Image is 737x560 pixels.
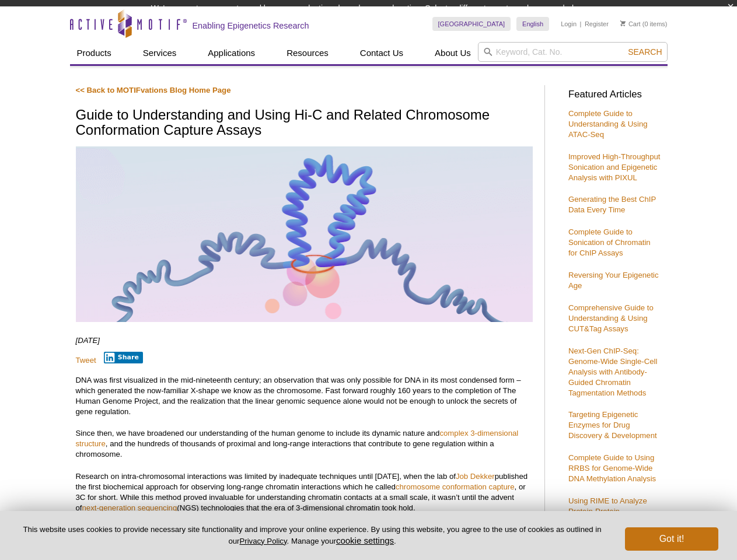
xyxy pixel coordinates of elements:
[580,17,582,31] li: |
[19,524,606,547] p: This website uses cookies to provide necessary site functionality and improve your online experie...
[620,20,626,26] img: Your Cart
[201,42,262,64] a: Applications
[82,503,177,512] a: next-generation sequencing
[568,496,656,526] a: Using RIME to Analyze Protein-Protein Interactions on Chromatin
[76,336,100,345] em: [DATE]
[396,482,515,491] a: chromosome conformation capture
[516,17,549,31] a: English
[625,527,718,551] button: Got it!
[104,352,143,363] button: Share
[568,228,651,257] a: Complete Guide to Sonication of Chromatin for ChIP Assays
[70,42,118,64] a: Products
[76,428,533,460] p: Since then, we have broadened our understanding of the human genome to include its dynamic nature...
[568,152,661,182] a: Improved High-Throughput Sonication and Epigenetic Analysis with PIXUL
[353,42,410,64] a: Contact Us
[568,271,659,290] a: Reversing Your Epigenetic Age
[568,90,662,100] h3: Featured Articles
[478,42,668,62] input: Keyword, Cat. No.
[620,17,668,31] li: (0 items)
[620,20,641,28] a: Cart
[136,42,184,64] a: Services
[568,303,654,333] a: Comprehensive Guide to Understanding & Using CUT&Tag Assays
[568,453,656,483] a: Complete Guide to Using RRBS for Genome-Wide DNA Methylation Analysis
[568,346,657,397] a: Next-Gen ChIP-Seq: Genome-Wide Single-Cell Analysis with Antibody-Guided Chromatin Tagmentation M...
[76,107,533,139] h1: Guide to Understanding and Using Hi-C and Related Chromosome Conformation Capture Assays
[76,86,231,94] a: << Back to MOTIFvations Blog Home Page
[193,20,309,31] h2: Enabling Epigenetics Research
[76,375,533,417] p: DNA was first visualized in the mid-nineteenth century; an observation that was only possible for...
[568,195,656,214] a: Generating the Best ChIP Data Every Time
[239,537,287,545] a: Privacy Policy
[76,471,533,513] p: Research on intra-chromosomal interactions was limited by inadequate techniques until [DATE], whe...
[628,47,662,57] span: Search
[456,472,495,481] a: Job Dekker
[624,47,665,57] button: Search
[336,535,394,545] button: cookie settings
[76,146,533,322] img: Hi-C
[561,20,577,28] a: Login
[432,17,511,31] a: [GEOGRAPHIC_DATA]
[585,20,609,28] a: Register
[428,42,478,64] a: About Us
[568,109,648,139] a: Complete Guide to Understanding & Using ATAC-Seq
[568,410,657,440] a: Targeting Epigenetic Enzymes for Drug Discovery & Development
[76,356,96,365] a: Tweet
[280,42,336,64] a: Resources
